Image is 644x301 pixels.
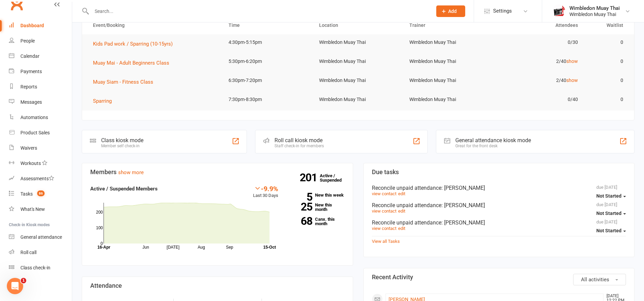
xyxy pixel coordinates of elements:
h3: Attendance [90,282,345,289]
strong: Active / Suspended Members [90,186,158,192]
th: Time [222,17,313,34]
span: Add [448,9,457,14]
td: 0 [584,72,629,88]
a: Waivers [9,140,72,156]
a: Assessments [9,171,72,186]
div: Workouts [20,161,41,166]
td: Wimbledon Muay Thai [313,34,403,50]
a: People [9,33,72,49]
td: 0 [584,91,629,107]
a: show more [118,169,144,175]
a: Workouts [9,156,72,171]
a: 5New this week [288,193,344,197]
h3: Members [90,169,345,175]
div: Roll call [20,250,36,255]
div: Member self check-in [101,144,143,148]
strong: 68 [288,216,312,226]
div: Last 30 Days [253,185,278,199]
td: 2/40 [494,72,584,88]
div: Tasks [20,191,33,197]
a: Roll call [9,245,72,260]
a: show [566,78,578,83]
span: Not Started [596,211,622,216]
a: Messages [9,95,72,110]
a: edit [398,191,405,196]
div: Waivers [20,145,37,151]
h3: Recent Activity [372,274,626,281]
button: Not Started [596,207,626,219]
button: Muay Mai - Adult Beginners Class [93,59,174,67]
th: Attendees [494,17,584,34]
th: Event/Booking [87,17,222,34]
td: 4:30pm-5:15pm [222,34,313,50]
span: Sparring [93,98,112,104]
a: Automations [9,110,72,125]
img: thumb_image1638500057.png [552,4,566,18]
span: 1 [21,278,26,283]
span: Settings [493,3,512,19]
td: Wimbledon Muay Thai [403,72,493,88]
div: Automations [20,115,48,120]
div: -9.9% [253,185,278,192]
a: Tasks 86 [9,186,72,202]
a: view contact [372,226,396,231]
td: 0 [584,34,629,50]
span: Kids Pad work / Sparring (10-15yrs) [93,41,173,47]
a: Payments [9,64,72,79]
span: Muay Siam - Fitness Class [93,79,153,85]
div: Calendar [20,53,40,59]
div: Reports [20,84,37,89]
strong: 5 [288,192,312,202]
a: Class kiosk mode [9,260,72,275]
a: What's New [9,202,72,217]
span: Muay Mai - Adult Beginners Class [93,60,169,66]
div: People [20,38,35,44]
div: Messages [20,99,42,105]
button: Muay Siam - Fitness Class [93,78,158,86]
div: Roll call kiosk mode [274,137,324,144]
a: General attendance kiosk mode [9,230,72,245]
div: What's New [20,206,45,212]
a: 25New this month [288,203,344,212]
th: Location [313,17,403,34]
span: Not Started [596,228,622,233]
a: Reports [9,79,72,95]
button: Sparring [93,97,116,105]
a: 68Canx. this month [288,217,344,226]
span: : [PERSON_NAME] [441,219,485,226]
a: View all Tasks [372,239,400,244]
a: edit [398,208,405,214]
div: General attendance kiosk mode [455,137,531,144]
a: 201Active / Suspended [320,168,350,187]
button: Not Started [596,224,626,237]
th: Waitlist [584,17,629,34]
td: 6:30pm-7:20pm [222,72,313,88]
input: Search... [90,6,427,16]
td: Wimbledon Muay Thai [313,91,403,107]
div: Staff check-in for members [274,144,324,148]
td: 0 [584,53,629,69]
a: view contact [372,208,396,214]
td: Wimbledon Muay Thai [403,34,493,50]
div: Class kiosk mode [101,137,143,144]
a: edit [398,226,405,231]
td: 5:30pm-6:20pm [222,53,313,69]
span: All activities [581,277,609,283]
a: show [566,58,578,64]
div: Reconcile unpaid attendance [372,185,626,191]
th: Trainer [403,17,493,34]
div: Reconcile unpaid attendance [372,219,626,226]
div: Reconcile unpaid attendance [372,202,626,208]
strong: 201 [300,172,320,183]
a: Product Sales [9,125,72,140]
span: Not Started [596,193,622,199]
div: General attendance [20,234,62,240]
td: Wimbledon Muay Thai [403,53,493,69]
td: Wimbledon Muay Thai [313,72,403,88]
div: Wimbledon Muay Thai [569,5,620,11]
button: Kids Pad work / Sparring (10-15yrs) [93,40,177,48]
div: Class check-in [20,265,50,270]
td: Wimbledon Muay Thai [403,91,493,107]
div: Product Sales [20,130,50,135]
div: Assessments [20,176,54,181]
